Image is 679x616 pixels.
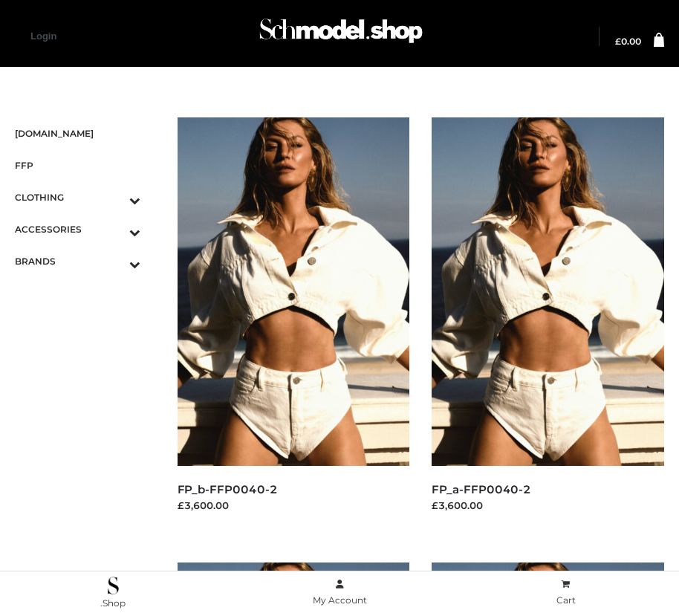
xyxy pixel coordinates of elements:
[88,181,140,213] button: Toggle Submenu
[15,117,140,149] a: [DOMAIN_NAME]
[88,245,140,277] button: Toggle Submenu
[227,576,453,609] a: My Account
[452,576,679,609] a: Cart
[15,253,140,270] span: BRANDS
[15,189,140,206] span: CLOTHING
[15,213,140,245] a: ACCESSORIESToggle Submenu
[15,125,140,142] span: [DOMAIN_NAME]
[15,221,140,238] span: ACCESSORIES
[556,594,576,606] span: Cart
[615,36,621,47] span: £
[178,498,410,513] div: £3,600.00
[432,498,664,513] div: £3,600.00
[615,37,641,46] a: £0.00
[88,213,140,245] button: Toggle Submenu
[178,482,278,496] a: FP_b-FFP0040-2
[432,482,531,496] a: FP_a-FFP0040-2
[108,577,119,594] img: .Shop
[15,149,140,181] a: FFP
[15,245,140,277] a: BRANDSToggle Submenu
[100,597,126,609] span: .Shop
[313,594,367,606] span: My Account
[15,181,140,213] a: CLOTHINGToggle Submenu
[253,13,426,61] a: Schmodel Admin 964
[256,8,426,61] img: Schmodel Admin 964
[615,36,641,47] bdi: 0.00
[15,157,140,174] span: FFP
[30,30,56,42] a: Login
